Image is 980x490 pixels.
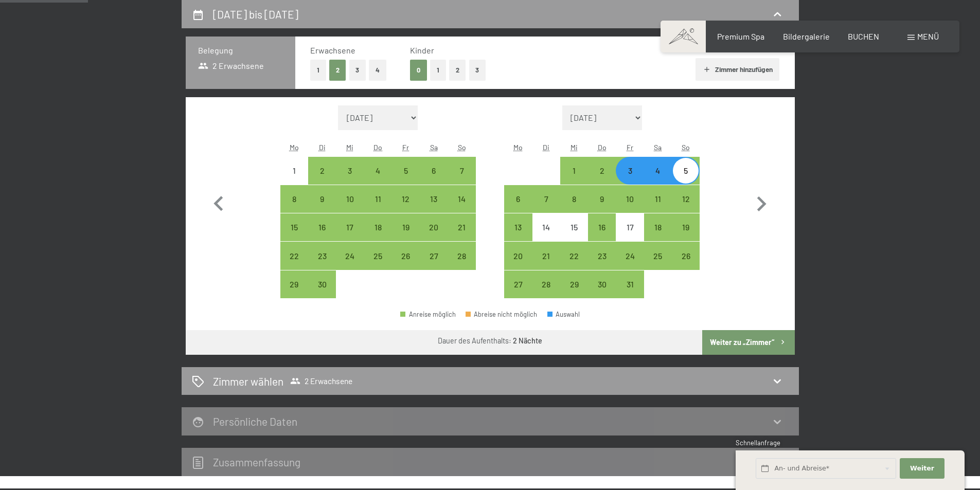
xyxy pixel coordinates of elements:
div: Anreise nicht möglich [532,213,560,241]
abbr: Samstag [654,143,662,152]
div: Sat Oct 18 2025 [644,213,672,241]
div: Wed Oct 22 2025 [560,242,588,269]
div: Thu Oct 16 2025 [588,213,616,241]
div: Anreise möglich [532,270,560,298]
span: Premium Spa [717,31,764,41]
div: Abreise nicht möglich [466,311,538,318]
div: 14 [449,195,474,221]
div: Tue Oct 07 2025 [532,185,560,213]
div: 25 [645,252,671,278]
div: Anreise möglich [400,311,456,318]
div: Anreise möglich [672,213,700,241]
div: 28 [449,252,474,278]
div: 22 [281,252,307,278]
div: 22 [561,252,587,278]
div: Anreise möglich [280,185,308,213]
div: Anreise nicht möglich [280,157,308,185]
div: Anreise möglich [448,157,475,185]
div: Sat Sep 27 2025 [420,242,448,269]
div: 2 [309,167,335,192]
div: 31 [617,280,643,306]
div: 8 [281,195,307,221]
button: Weiter zu „Zimmer“ [702,330,794,355]
div: Anreise möglich [280,270,308,298]
div: Thu Sep 04 2025 [364,157,392,185]
div: Sun Sep 21 2025 [448,213,475,241]
div: Anreise möglich [504,185,532,213]
div: Anreise möglich [644,185,672,213]
div: 7 [533,195,559,221]
div: Anreise möglich [588,213,616,241]
div: Mon Sep 08 2025 [280,185,308,213]
div: Anreise möglich [588,185,616,213]
div: Thu Sep 25 2025 [364,242,392,269]
div: Anreise möglich [336,185,364,213]
div: 12 [673,195,699,221]
div: 21 [449,223,474,249]
div: Anreise möglich [308,157,336,185]
div: 16 [589,223,615,249]
div: 17 [337,223,363,249]
div: Tue Sep 23 2025 [308,242,336,269]
span: Kinder [410,45,434,55]
div: 20 [421,223,447,249]
div: Anreise möglich [364,157,392,185]
div: Anreise möglich [560,157,588,185]
span: Menü [917,31,939,41]
abbr: Donnerstag [373,143,382,152]
abbr: Samstag [430,143,438,152]
div: Anreise möglich [420,213,448,241]
div: Anreise möglich [560,242,588,269]
div: Anreise möglich [364,213,392,241]
div: Anreise möglich [420,242,448,269]
div: Anreise möglich [560,185,588,213]
div: Mon Oct 13 2025 [504,213,532,241]
div: Anreise möglich [644,157,672,185]
abbr: Donnerstag [598,143,607,152]
div: 10 [337,195,363,221]
div: 26 [673,252,699,278]
button: 4 [369,60,386,81]
div: 5 [393,167,419,192]
div: 14 [533,223,559,249]
div: Anreise möglich [280,242,308,269]
abbr: Montag [290,143,299,152]
abbr: Mittwoch [571,143,578,152]
div: Sun Oct 12 2025 [672,185,700,213]
div: Tue Sep 30 2025 [308,270,336,298]
div: Anreise möglich [336,213,364,241]
div: Anreise möglich [616,242,644,269]
abbr: Sonntag [682,143,690,152]
div: Anreise möglich [308,213,336,241]
div: Tue Oct 21 2025 [532,242,560,269]
div: Anreise möglich [672,185,700,213]
div: 6 [421,167,447,192]
span: 2 Erwachsene [290,376,352,386]
div: Anreise möglich [420,157,448,185]
span: Weiter [910,464,934,473]
div: Anreise möglich [588,242,616,269]
div: Sun Oct 05 2025 [672,157,700,185]
div: Fri Oct 17 2025 [616,213,644,241]
div: 29 [561,280,587,306]
button: 2 [449,60,466,81]
div: Fri Sep 12 2025 [392,185,420,213]
div: Anreise möglich [364,185,392,213]
div: Anreise möglich [532,242,560,269]
button: 3 [349,60,366,81]
div: 21 [533,252,559,278]
button: 3 [469,60,486,81]
div: Sat Oct 04 2025 [644,157,672,185]
div: Anreise möglich [644,213,672,241]
div: Mon Sep 01 2025 [280,157,308,185]
div: Anreise möglich [504,270,532,298]
div: Anreise möglich [560,270,588,298]
div: 16 [309,223,335,249]
div: Wed Oct 15 2025 [560,213,588,241]
b: 2 Nächte [513,336,542,345]
div: Sun Oct 19 2025 [672,213,700,241]
div: Mon Sep 15 2025 [280,213,308,241]
div: Tue Sep 02 2025 [308,157,336,185]
div: Thu Oct 30 2025 [588,270,616,298]
span: Erwachsene [310,45,355,55]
